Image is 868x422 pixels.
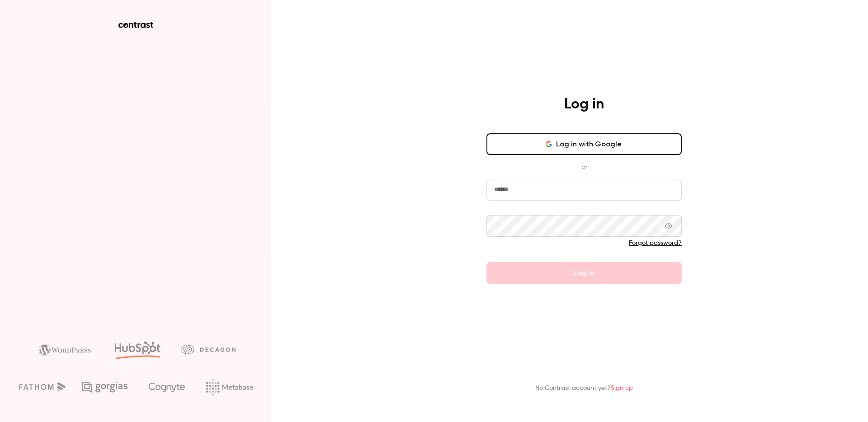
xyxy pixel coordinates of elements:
[629,240,682,246] a: Forgot password?
[535,384,633,393] p: No Contrast account yet?
[577,162,592,172] span: or
[611,385,633,391] a: Sign up
[564,95,604,113] h4: Log in
[181,344,236,354] img: decagon
[486,133,682,155] button: Log in with Google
